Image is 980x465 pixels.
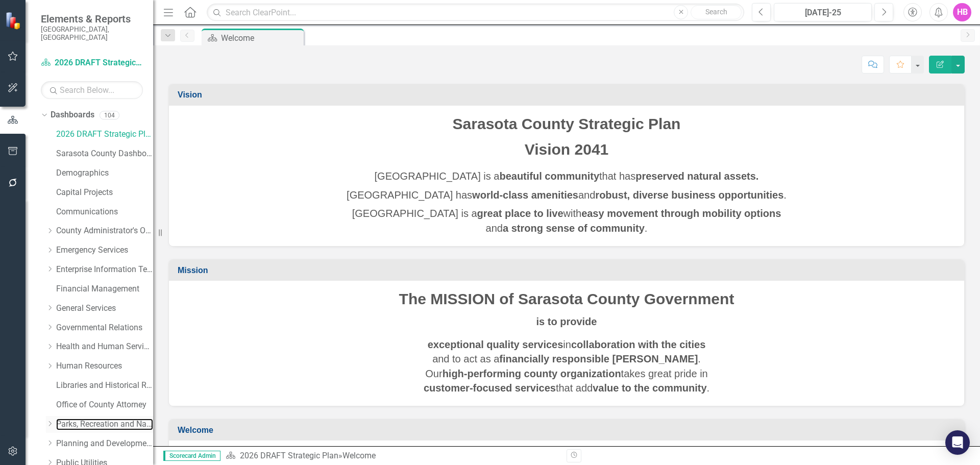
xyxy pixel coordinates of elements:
a: Office of County Attorney [56,399,153,411]
button: Search [691,5,742,19]
a: Sarasota County Dashboard [56,148,153,160]
a: Demographics [56,167,153,179]
a: County Administrator's Office [56,225,153,237]
a: Communications [56,206,153,218]
strong: beautiful community [499,170,599,182]
strong: financially responsible [PERSON_NAME] [499,353,698,364]
strong: value to the community [593,382,706,394]
a: Governmental Relations [56,322,153,334]
strong: robust, diverse business opportunities [595,189,783,201]
a: Planning and Development Services [56,438,153,450]
a: 2026 DRAFT Strategic Plan [240,451,338,460]
span: Vision 2041 [525,141,609,158]
button: HB [953,3,971,21]
strong: customer-focused services [424,382,556,394]
strong: great place to live [477,208,563,219]
span: [GEOGRAPHIC_DATA] is a with and . [352,208,781,234]
span: Scorecard Admin [163,451,220,461]
h3: Mission [178,266,959,275]
a: Human Resources [56,360,153,372]
button: [DATE]-25 [774,3,872,21]
a: Capital Projects [56,187,153,199]
a: Enterprise Information Technology [56,264,153,276]
a: Parks, Recreation and Natural Resources [56,419,153,430]
div: » [226,450,559,462]
a: Financial Management [56,283,153,295]
a: Libraries and Historical Resources [56,380,153,391]
span: Search [705,8,727,16]
a: 2026 DRAFT Strategic Plan [56,129,153,140]
span: Sarasota County Strategic Plan [453,115,681,132]
h3: Vision [178,90,959,100]
strong: world-class amenities [472,189,578,201]
strong: is to provide [536,316,597,327]
a: Health and Human Services [56,341,153,353]
h3: Welcome [178,426,959,435]
a: Emergency Services [56,244,153,256]
strong: collaboration with the cities [571,339,705,350]
span: The MISSION of Sarasota County Government [399,290,734,307]
a: 2026 DRAFT Strategic Plan [41,57,143,69]
strong: a strong sense of community [503,223,645,234]
span: [GEOGRAPHIC_DATA] is a that has [375,170,759,182]
strong: easy movement through mobility options [581,208,781,219]
span: in and to act as a . Our takes great pride in that add . [424,339,709,394]
img: ClearPoint Strategy [5,12,23,30]
small: [GEOGRAPHIC_DATA], [GEOGRAPHIC_DATA] [41,25,143,42]
a: Dashboards [51,109,94,121]
div: Open Intercom Messenger [945,430,970,455]
input: Search Below... [41,81,143,99]
div: [DATE]-25 [777,7,868,19]
span: Elements & Reports [41,13,143,25]
strong: high-performing county organization [443,368,621,379]
strong: exceptional quality services [428,339,563,350]
div: 104 [100,111,119,119]
div: Welcome [342,451,376,460]
input: Search ClearPoint... [207,4,744,21]
strong: preserved natural assets. [635,170,758,182]
span: [GEOGRAPHIC_DATA] has and . [347,189,787,201]
div: Welcome [221,32,301,44]
a: General Services [56,303,153,314]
